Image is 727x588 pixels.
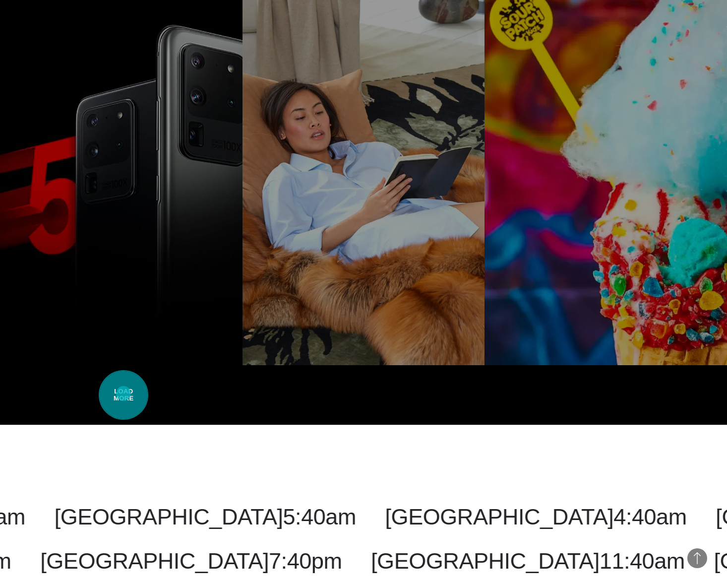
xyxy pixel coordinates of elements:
a: [GEOGRAPHIC_DATA]11:40am [371,548,685,574]
span: Load More [99,370,148,420]
a: [GEOGRAPHIC_DATA]5:40am [55,504,356,529]
button: Back to Top [687,548,707,568]
span: 7:40pm [269,548,342,574]
span: 11:40am [600,548,685,574]
span: 5:40am [283,504,356,529]
span: 4:40am [613,504,686,529]
a: [GEOGRAPHIC_DATA]7:40pm [40,548,342,574]
a: [GEOGRAPHIC_DATA]4:40am [385,504,687,529]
